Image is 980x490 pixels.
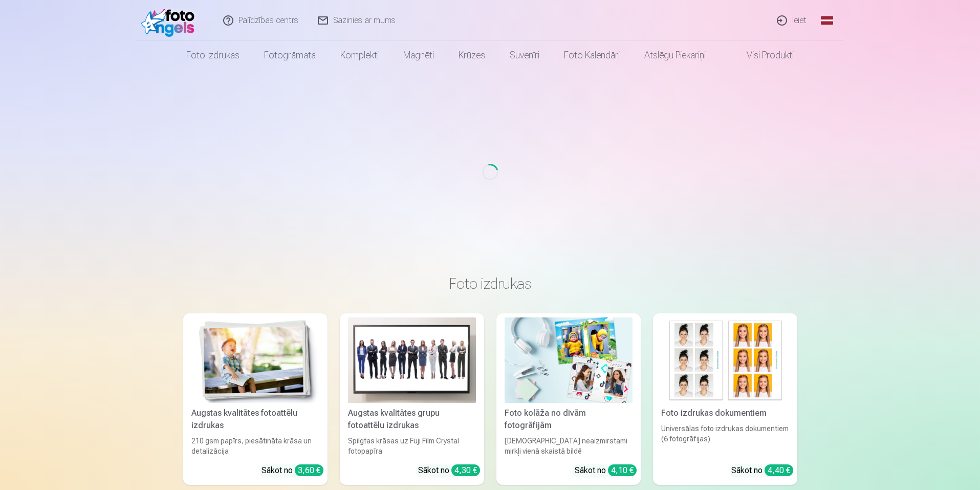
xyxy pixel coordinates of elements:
img: Augstas kvalitātes grupu fotoattēlu izdrukas [348,317,476,403]
div: 4,30 € [451,464,480,476]
div: Spilgtas krāsas uz Fuji Film Crystal fotopapīra [344,436,480,456]
a: Foto izdrukas dokumentiemFoto izdrukas dokumentiemUniversālas foto izdrukas dokumentiem (6 fotogr... [653,313,797,485]
img: Foto izdrukas dokumentiem [661,317,789,403]
a: Foto kalendāri [552,41,632,70]
img: /fa1 [141,4,200,37]
a: Augstas kvalitātes grupu fotoattēlu izdrukasAugstas kvalitātes grupu fotoattēlu izdrukasSpilgtas ... [340,313,484,485]
a: Augstas kvalitātes fotoattēlu izdrukasAugstas kvalitātes fotoattēlu izdrukas210 gsm papīrs, piesā... [183,313,328,485]
div: 4,10 € [608,464,637,476]
img: Augstas kvalitātes fotoattēlu izdrukas [191,317,319,403]
h3: Foto izdrukas [191,274,789,293]
div: Augstas kvalitātes grupu fotoattēlu izdrukas [344,407,480,432]
a: Magnēti [391,41,446,70]
a: Foto kolāža no divām fotogrāfijāmFoto kolāža no divām fotogrāfijām[DEMOGRAPHIC_DATA] neaizmirstam... [496,313,641,485]
a: Suvenīri [497,41,552,70]
div: Sākot no [418,464,480,477]
div: 4,40 € [765,464,793,476]
div: Foto kolāža no divām fotogrāfijām [500,407,637,432]
a: Foto izdrukas [174,41,252,70]
a: Komplekti [328,41,391,70]
img: Foto kolāža no divām fotogrāfijām [505,317,633,403]
div: Foto izdrukas dokumentiem [657,407,793,419]
div: Sākot no [262,464,323,477]
a: Visi produkti [718,41,806,70]
div: [DEMOGRAPHIC_DATA] neaizmirstami mirkļi vienā skaistā bildē [500,436,637,456]
a: Krūzes [446,41,497,70]
div: Sākot no [731,464,793,477]
div: 3,60 € [295,464,323,476]
a: Atslēgu piekariņi [632,41,718,70]
div: 210 gsm papīrs, piesātināta krāsa un detalizācija [187,436,323,456]
div: Sākot no [575,464,637,477]
a: Fotogrāmata [252,41,328,70]
div: Augstas kvalitātes fotoattēlu izdrukas [187,407,323,432]
div: Universālas foto izdrukas dokumentiem (6 fotogrāfijas) [657,423,793,456]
